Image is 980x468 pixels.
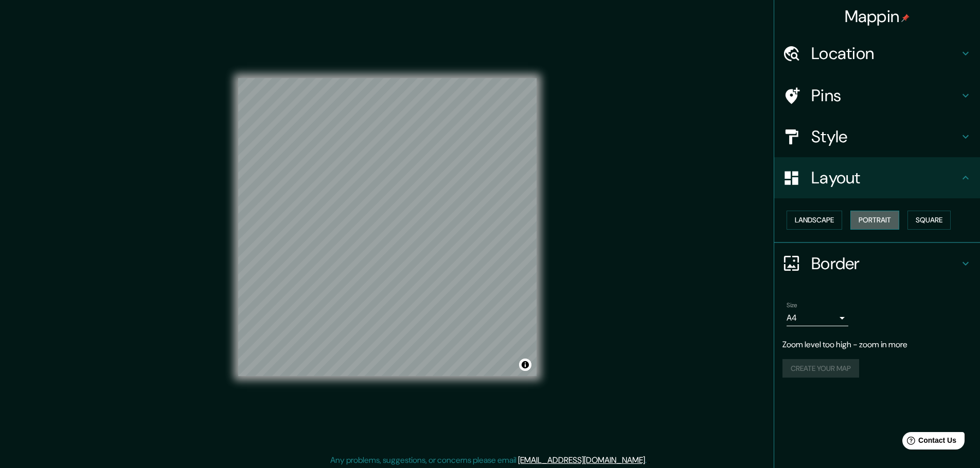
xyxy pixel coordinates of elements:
[774,243,980,284] div: Border
[901,14,910,22] img: pin-icon.png
[811,167,959,188] h4: Layout
[907,211,951,230] button: Square
[811,253,959,274] h4: Border
[888,428,969,457] iframe: Help widget launcher
[787,301,797,309] label: Size
[811,85,959,106] h4: Pins
[787,211,842,230] button: Landscape
[845,6,910,27] h4: Mappin
[774,116,980,157] div: Style
[811,43,959,64] h4: Location
[782,339,972,351] p: Zoom level too high - zoom in more
[518,455,645,465] a: [EMAIL_ADDRESS][DOMAIN_NAME]
[774,33,980,74] div: Location
[238,78,537,376] canvas: Map
[774,75,980,116] div: Pins
[811,126,959,147] h4: Style
[787,310,848,326] div: A4
[330,454,647,466] p: Any problems, suggestions, or concerns please email .
[774,157,980,198] div: Layout
[648,454,650,466] div: .
[519,359,531,371] button: Toggle attribution
[647,454,648,466] div: .
[850,211,899,230] button: Portrait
